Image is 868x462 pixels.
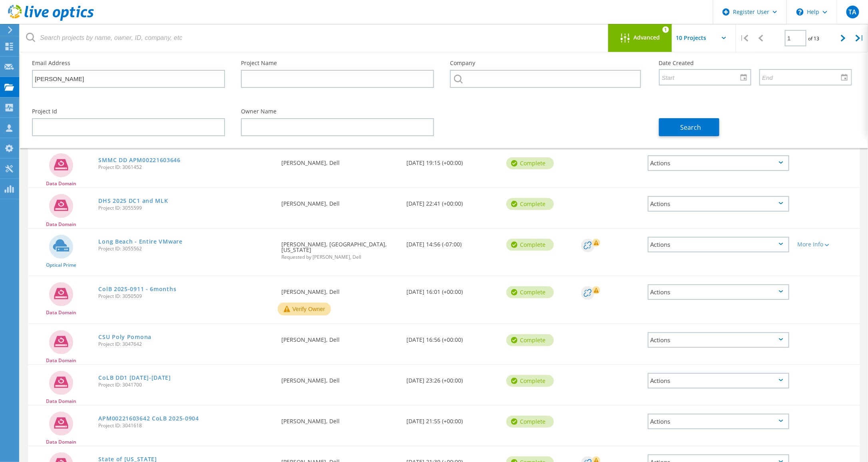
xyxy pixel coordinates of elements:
span: Project ID: 3041618 [99,423,274,428]
span: Project ID: 3055562 [99,246,274,251]
span: Project ID: 3061452 [99,165,274,170]
div: Actions [648,414,790,429]
span: Data Domain [46,358,76,363]
div: [DATE] 19:15 (+00:00) [402,147,502,174]
div: Complete [506,198,554,210]
label: Company [450,60,643,66]
span: Search [680,123,701,132]
label: Project Id [32,109,225,114]
div: Actions [648,237,790,252]
button: Verify Owner [278,303,331,315]
span: Requested by [PERSON_NAME], Dell [282,255,398,260]
input: End [760,69,845,85]
span: Project ID: 3055599 [99,206,274,210]
div: Complete [506,286,554,298]
span: Data Domain [46,181,76,186]
a: SMMC DD APM00221603646 [99,157,181,163]
div: [PERSON_NAME], [GEOGRAPHIC_DATA], [US_STATE] [278,229,402,268]
div: [PERSON_NAME], Dell [278,147,402,174]
label: Date Created [659,60,852,66]
div: Actions [648,196,790,212]
div: | [736,24,753,52]
div: [PERSON_NAME], Dell [278,406,402,432]
div: Complete [506,416,554,428]
span: Data Domain [46,222,76,227]
div: Complete [506,239,554,251]
div: Complete [506,157,554,169]
div: [DATE] 21:55 (+00:00) [402,406,502,432]
div: [DATE] 23:26 (+00:00) [402,365,502,391]
span: Project ID: 3050509 [99,294,274,299]
div: [DATE] 22:41 (+00:00) [402,188,502,214]
div: [PERSON_NAME], Dell [278,188,402,214]
div: [PERSON_NAME], Dell [278,365,402,391]
a: State of [US_STATE] [99,456,157,462]
span: TA [848,9,856,15]
label: Email Address [32,60,225,66]
span: Data Domain [46,399,76,404]
a: DHS 2025 DC1 and MLK [99,198,168,204]
input: Start [660,69,745,85]
label: Owner Name [241,109,434,114]
div: [PERSON_NAME], Dell [278,276,402,303]
div: [PERSON_NAME], Dell [278,324,402,351]
div: [DATE] 16:56 (+00:00) [402,324,502,351]
a: CoLB DD1 [DATE]-[DATE] [99,375,171,381]
span: Project ID: 3041700 [99,383,274,387]
svg: \n [796,8,804,16]
span: Data Domain [46,440,76,444]
div: Complete [506,375,554,387]
input: Search projects by name, owner, ID, company, etc [20,24,609,52]
div: [DATE] 16:01 (+00:00) [402,276,502,303]
label: Project Name [241,60,434,66]
span: Optical Prime [46,263,76,268]
a: Live Optics Dashboard [8,17,94,22]
div: | [852,24,868,52]
div: Actions [648,332,790,348]
div: [DATE] 14:56 (-07:00) [402,229,502,255]
span: Advanced [634,35,660,40]
div: Complete [506,334,554,346]
span: of 13 [808,35,820,42]
div: Actions [648,155,790,171]
span: Project ID: 3047642 [99,342,274,347]
a: APM00221603642 CoLB 2025-0904 [99,416,199,421]
span: Data Domain [46,310,76,315]
a: CSU Poly Pomona [99,334,152,340]
div: Actions [648,373,790,389]
a: Long Beach - Entire VMware [99,239,183,244]
div: Actions [648,284,790,300]
button: Search [659,118,719,136]
div: More Info [797,242,856,247]
a: ColB 2025-0911 - 6months [99,286,177,292]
